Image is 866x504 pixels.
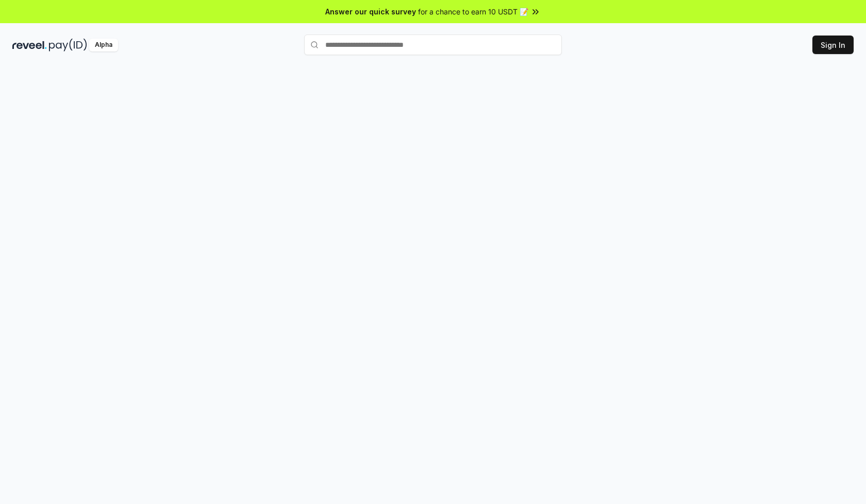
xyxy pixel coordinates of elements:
[49,39,87,51] img: pay_id
[418,6,528,17] span: for a chance to earn 10 USDT 📝
[12,39,47,51] img: reveel_dark
[325,6,416,17] span: Answer our quick survey
[89,39,118,51] div: Alpha
[812,36,854,54] button: Sign In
